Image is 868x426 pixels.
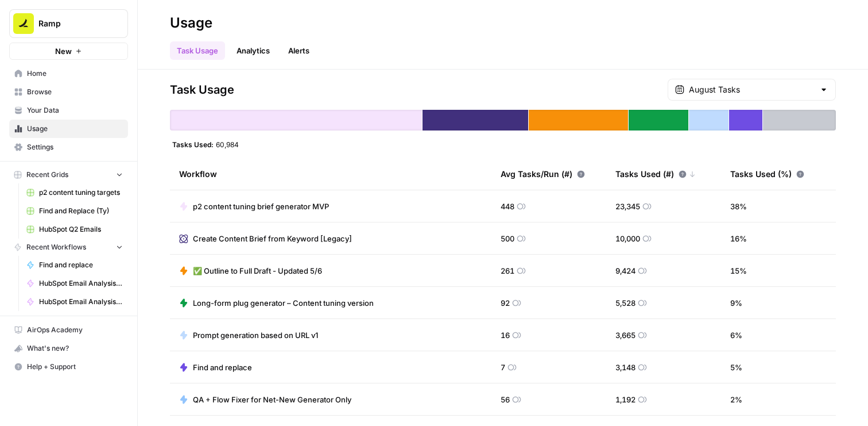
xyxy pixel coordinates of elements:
[55,45,72,57] span: New
[501,394,510,405] span: 56
[730,394,742,405] span: 2 %
[179,362,252,373] a: Find and replace
[689,84,815,95] input: August Tasks
[615,394,635,405] span: 1,192
[170,14,212,32] div: Usage
[9,239,128,256] button: Recent Workflows
[193,297,374,309] span: Long-form plug generator – Content tuning version
[38,18,108,29] span: Ramp
[501,329,510,341] span: 16
[179,329,318,341] a: Prompt generation based on URL v1
[10,340,127,357] div: What's new?
[21,256,128,274] a: Find and replace
[615,158,696,190] div: Tasks Used (#)
[26,242,86,252] span: Recent Workflows
[9,64,128,83] a: Home
[13,13,34,34] img: Ramp Logo
[39,206,123,216] span: Find and Replace (Ty)
[27,142,123,152] span: Settings
[9,83,128,101] a: Browse
[730,297,742,309] span: 9 %
[730,265,747,277] span: 15 %
[9,321,128,339] a: AirOps Academy
[615,297,635,309] span: 5,528
[730,201,747,212] span: 38 %
[730,362,742,373] span: 5 %
[9,339,128,358] button: What's new?
[9,9,128,38] button: Workspace: Ramp
[27,362,123,372] span: Help + Support
[615,362,635,373] span: 3,148
[9,138,128,156] a: Settings
[39,260,123,270] span: Find and replace
[193,362,252,373] span: Find and replace
[21,274,128,293] a: HubSpot Email Analysis Segment - Low Performers
[39,187,123,198] span: p2 content tuning targets
[615,265,635,277] span: 9,424
[730,329,742,341] span: 6 %
[501,297,510,309] span: 92
[21,183,128,202] a: p2 content tuning targets
[501,233,514,244] span: 500
[216,140,239,149] span: 60,984
[179,297,374,309] a: Long-form plug generator – Content tuning version
[179,201,329,212] a: p2 content tuning brief generator MVP
[39,224,123,235] span: HubSpot Q2 Emails
[172,140,214,149] span: Tasks Used:
[179,394,351,405] a: QA + Flow Fixer for Net-New Generator Only
[170,82,234,98] span: Task Usage
[193,265,322,277] span: ✅ Outline to Full Draft - Updated 5/6
[193,394,351,405] span: QA + Flow Fixer for Net-New Generator Only
[21,202,128,220] a: Find and Replace (Ty)
[9,166,128,183] button: Recent Grids
[281,41,316,60] a: Alerts
[730,158,804,190] div: Tasks Used (%)
[9,43,128,60] button: New
[9,101,128,120] a: Your Data
[27,68,123,79] span: Home
[501,265,514,277] span: 261
[9,120,128,138] a: Usage
[501,158,585,190] div: Avg Tasks/Run (#)
[193,233,352,244] span: Create Content Brief from Keyword [Legacy]
[501,362,505,373] span: 7
[21,220,128,239] a: HubSpot Q2 Emails
[193,329,318,341] span: Prompt generation based on URL v1
[39,297,123,307] span: HubSpot Email Analysis Segment
[615,201,640,212] span: 23,345
[193,201,329,212] span: p2 content tuning brief generator MVP
[179,158,482,190] div: Workflow
[170,41,225,60] a: Task Usage
[21,293,128,311] a: HubSpot Email Analysis Segment
[9,358,128,376] button: Help + Support
[26,170,68,180] span: Recent Grids
[615,233,640,244] span: 10,000
[27,325,123,335] span: AirOps Academy
[179,265,322,277] a: ✅ Outline to Full Draft - Updated 5/6
[27,124,123,134] span: Usage
[730,233,747,244] span: 16 %
[39,278,123,289] span: HubSpot Email Analysis Segment - Low Performers
[501,201,514,212] span: 448
[27,87,123,97] span: Browse
[615,329,635,341] span: 3,665
[230,41,277,60] a: Analytics
[27,105,123,116] span: Your Data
